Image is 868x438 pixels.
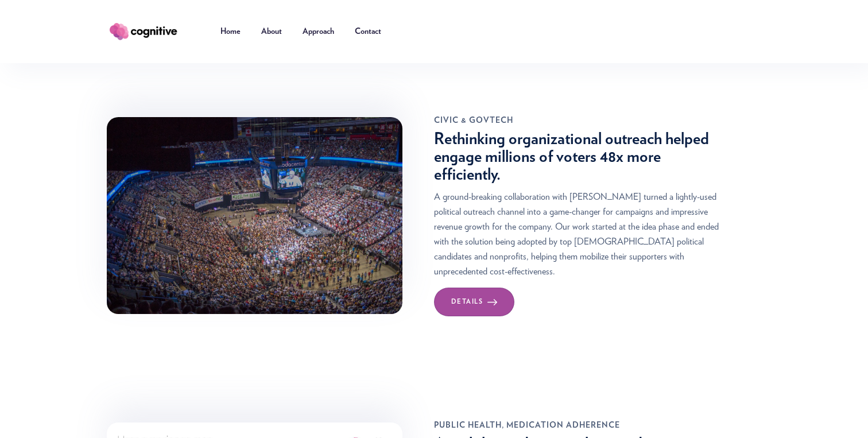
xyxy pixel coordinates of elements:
a: Details [434,288,514,316]
a: Contact [344,14,392,49]
div: PUBLIC HEALTH, MEDICATION ADHERENCE [434,420,620,431]
h3: Rethinking organizational outreach helped engage millions of voters 48x more efficiently. [434,131,730,184]
a: Approach [292,14,344,49]
a: Home [210,14,251,49]
a: home [107,21,196,42]
p: A ground-breaking collaboration with [PERSON_NAME] turned a lightly-used political outreach chann... [434,189,730,279]
div: CIVIC & GOVTECH [434,115,513,126]
div: Details [451,296,483,308]
a: About [251,14,292,49]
